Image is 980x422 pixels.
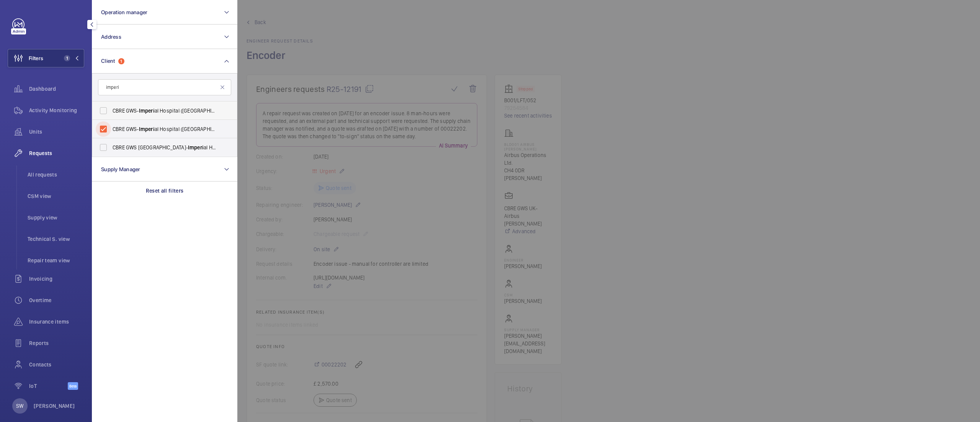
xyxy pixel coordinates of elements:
[28,192,84,200] span: CSM view
[29,296,84,304] span: Overtime
[29,149,84,157] span: Requests
[29,54,43,62] span: Filters
[29,128,84,136] span: Units
[28,235,84,243] span: Technical S. view
[29,106,84,114] span: Activity Monitoring
[29,275,84,283] span: Invoicing
[29,85,84,93] span: Dashboard
[64,55,70,61] span: 1
[16,402,23,410] p: SW
[29,361,84,368] span: Contacts
[8,49,84,67] button: Filters1
[29,382,68,390] span: IoT
[34,402,75,410] p: [PERSON_NAME]
[29,339,84,347] span: Reports
[29,318,84,325] span: Insurance items
[28,257,84,264] span: Repair team view
[28,214,84,221] span: Supply view
[68,382,78,390] span: Beta
[28,171,84,178] span: All requests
